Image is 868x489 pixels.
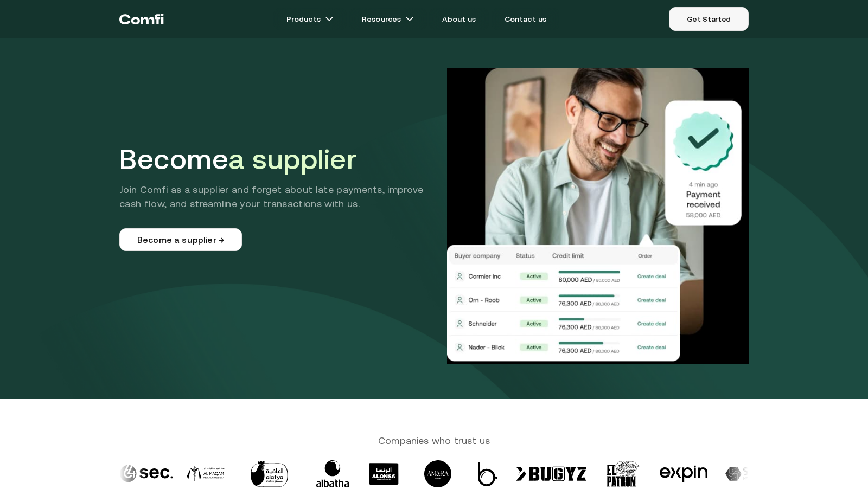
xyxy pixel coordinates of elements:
img: logo-9 [604,460,642,487]
a: Return to the top of the Comfi home page [119,3,164,35]
img: arrow icons [405,15,414,23]
img: logo-7 [477,462,499,486]
a: Resourcesarrow icons [349,8,427,30]
a: Productsarrow icons [273,8,347,30]
img: Supplier Hero Image [447,68,749,364]
img: logo-3 [242,460,296,487]
a: Contact us [492,8,560,30]
img: logo-2 [187,460,225,487]
p: Join Comfi as a supplier and forget about late payments, improve cash flow, and streamline your t... [119,183,437,211]
span: Companies who trust us [119,434,749,447]
h1: Become [119,143,437,176]
img: logo-8 [516,460,586,487]
img: arrow icons [325,15,334,23]
img: logo-6 [416,460,459,487]
a: Get Started [669,7,749,31]
a: About us [429,8,489,30]
img: logo-10 [659,460,708,487]
img: logo-4 [314,460,352,487]
a: Become a supplier → [119,228,242,251]
img: logo-1 [119,460,174,487]
span: a supplier [228,143,356,175]
img: logo-5 [369,460,399,487]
